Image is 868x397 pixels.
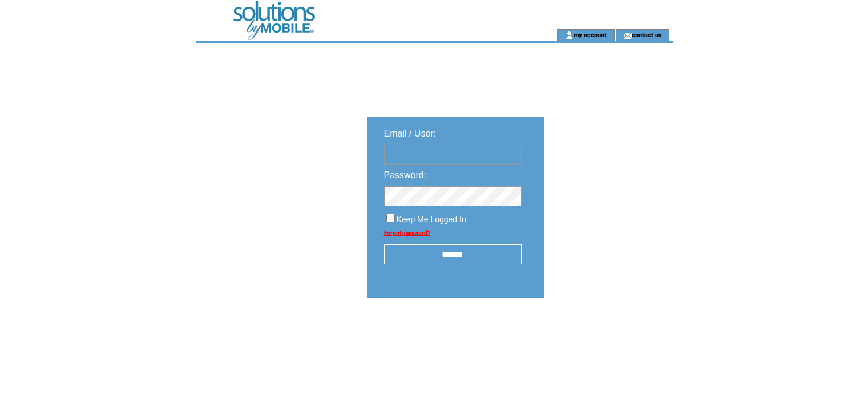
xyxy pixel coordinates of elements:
span: Keep Me Logged In [397,215,466,224]
span: Password: [384,170,427,180]
img: transparent.png [577,327,634,341]
span: Email / User: [384,129,437,138]
a: Forgot password? [384,230,430,236]
img: contact_us_icon.gif [623,31,632,40]
img: account_icon.gif [565,31,574,40]
a: my account [574,31,607,38]
a: contact us [632,31,662,38]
